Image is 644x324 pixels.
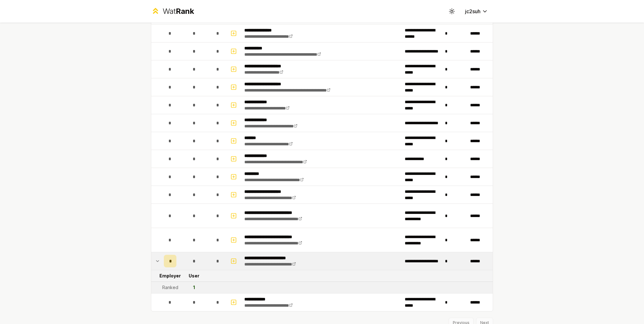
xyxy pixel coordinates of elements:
[163,6,194,16] div: Wat
[179,270,209,282] td: User
[465,8,480,15] span: jc2suh
[151,6,194,16] a: WatRank
[193,284,195,291] div: 1
[176,7,194,16] span: Rank
[162,284,178,291] div: Ranked
[460,6,493,17] button: jc2suh
[161,270,179,282] td: Employer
